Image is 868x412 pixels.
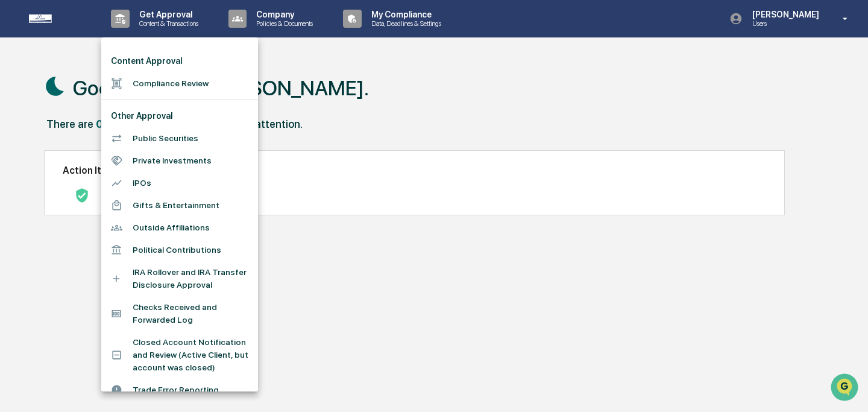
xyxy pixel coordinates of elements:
li: Content Approval [101,50,258,72]
li: Gifts & Entertainment [101,194,258,217]
li: Closed Account Notification and Review (Active Client, but account was closed) [101,331,258,379]
p: How can we help? [12,25,219,45]
li: IPOs [101,172,258,194]
li: Public Securities [101,127,258,150]
span: Preclearance [24,152,78,164]
li: Private Investments [101,150,258,172]
img: 1746055101610-c473b297-6a78-478c-a979-82029cc54cd1 [12,92,34,114]
span: Data Lookup [24,175,76,187]
button: Start new chat [205,96,219,110]
span: Attestations [99,152,149,164]
iframe: Open customer support [829,372,862,405]
a: 🗄️Attestations [83,147,154,169]
div: Start new chat [41,92,198,104]
li: Trade Error Reporting [101,379,258,401]
li: Political Contributions [101,239,258,261]
li: IRA Rollover and IRA Transfer Disclosure Approval [101,261,258,296]
a: 🖐️Preclearance [7,147,83,169]
div: 🔎 [12,176,22,186]
div: 🖐️ [12,153,22,163]
li: Checks Received and Forwarded Log [101,296,258,331]
li: Outside Affiliations [101,217,258,239]
li: Other Approval [101,105,258,127]
a: 🔎Data Lookup [7,170,81,192]
span: Pylon [120,204,146,214]
a: Powered byPylon [85,204,146,214]
div: We're available if you need us! [41,104,153,114]
div: 🗄️ [87,153,97,163]
li: Compliance Review [101,72,258,95]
